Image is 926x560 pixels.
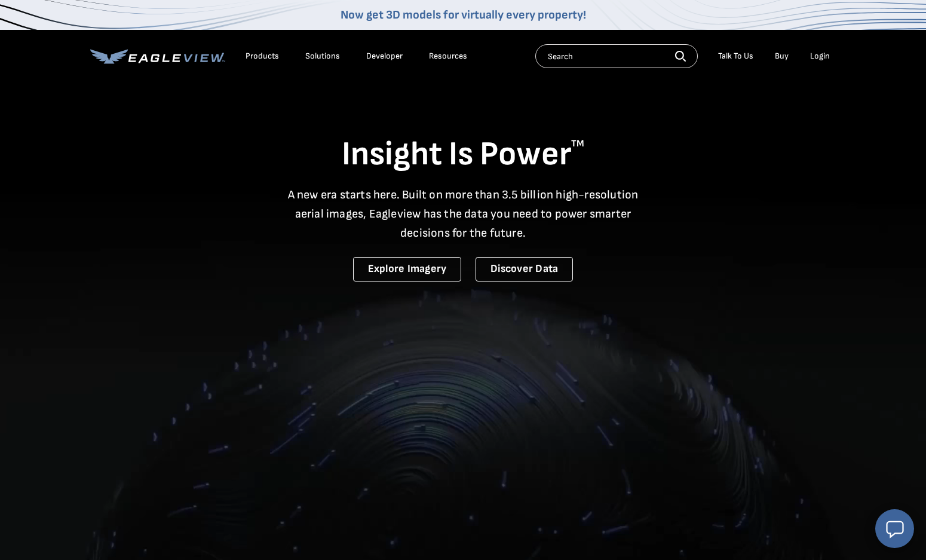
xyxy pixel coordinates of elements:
[90,134,836,176] h1: Insight Is Power
[810,51,830,62] div: Login
[718,51,753,62] div: Talk To Us
[535,44,698,68] input: Search
[366,51,403,62] a: Developer
[246,51,279,62] div: Products
[476,257,573,281] a: Discover Data
[341,8,586,22] a: Now get 3D models for virtually every property!
[353,257,462,281] a: Explore Imagery
[305,51,340,62] div: Solutions
[775,51,789,62] a: Buy
[875,509,914,548] button: Open chat window
[280,185,646,243] p: A new era starts here. Built on more than 3.5 billion high-resolution aerial images, Eagleview ha...
[571,138,584,149] sup: TM
[429,51,467,62] div: Resources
